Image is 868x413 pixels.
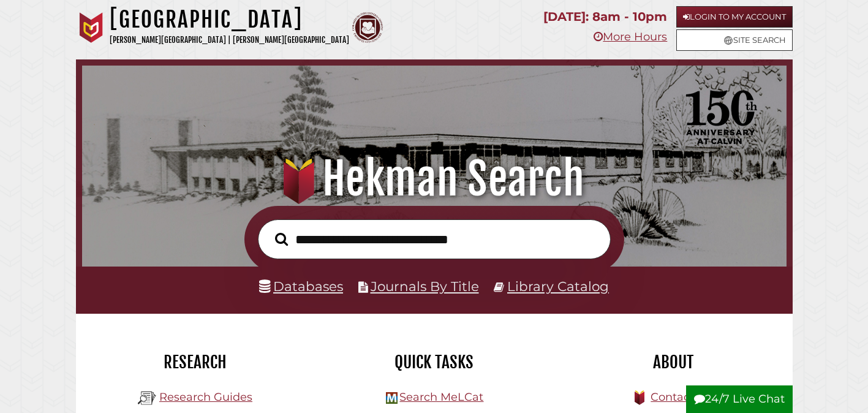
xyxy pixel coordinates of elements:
h2: Research [85,352,306,373]
button: Search [269,229,294,249]
img: Hekman Library Logo [386,392,398,404]
a: Databases [259,278,343,294]
i: Search [275,232,288,246]
img: Hekman Library Logo [138,389,156,407]
a: Search MeLCat [399,390,483,404]
a: Journals By Title [371,278,479,294]
p: [PERSON_NAME][GEOGRAPHIC_DATA] | [PERSON_NAME][GEOGRAPHIC_DATA] [110,33,349,47]
a: Research Guides [159,390,252,404]
a: More Hours [594,30,667,44]
img: Calvin Theological Seminary [352,12,383,43]
a: Site Search [676,29,793,51]
a: Login to My Account [676,6,793,28]
h1: [GEOGRAPHIC_DATA] [110,6,349,33]
h2: Quick Tasks [324,352,545,373]
img: Calvin University [76,12,107,43]
a: Library Catalog [507,278,609,294]
h1: Hekman Search [95,152,774,206]
h2: About [563,352,783,373]
a: Contact Us [651,390,711,404]
p: [DATE]: 8am - 10pm [543,6,667,28]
